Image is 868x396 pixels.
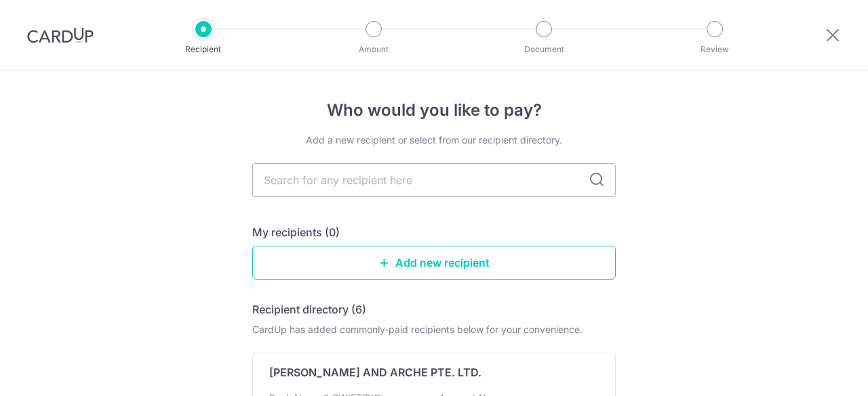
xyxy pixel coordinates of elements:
[252,98,616,123] h4: Who would you like to pay?
[252,323,616,336] div: CardUp has added commonly-paid recipients below for your convenience.
[252,301,366,317] h5: Recipient directory (6)
[665,43,765,56] p: Review
[269,364,481,380] p: [PERSON_NAME] AND ARCHE PTE. LTD.
[781,355,854,389] iframe: Opens a widget where you can find more information
[252,224,340,240] h5: My recipients (0)
[494,43,594,56] p: Document
[252,133,616,147] div: Add a new recipient or select from our recipient directory.
[323,43,424,56] p: Amount
[252,163,616,197] input: Search for any recipient here
[153,43,254,56] p: Recipient
[27,27,94,43] img: CardUp
[252,246,616,280] a: Add new recipient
